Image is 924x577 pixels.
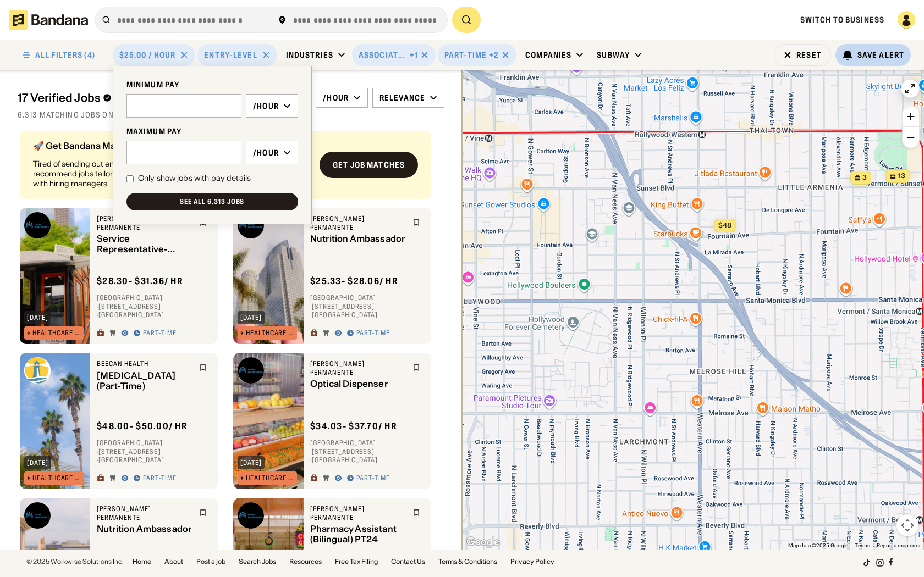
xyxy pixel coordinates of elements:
[240,459,262,466] div: [DATE]
[97,359,193,368] div: Beecan Health
[788,542,848,548] span: Map data ©2025 Google
[323,93,349,103] div: /hour
[253,101,279,111] div: /hour
[180,198,244,205] div: See all 6,313 jobs
[97,524,193,535] div: Nutrition Ambassador
[27,459,48,466] div: [DATE]
[18,91,291,104] div: 17 Verified Jobs
[32,330,81,336] div: Healthcare & Mental Health
[238,502,264,529] img: Kaiser Permanente logo
[138,173,251,184] div: Only show jobs with pay details
[310,214,406,231] div: [PERSON_NAME] Permanente
[97,439,211,465] div: [GEOGRAPHIC_DATA] · [STREET_ADDRESS] · [GEOGRAPHIC_DATA]
[24,502,51,529] img: Kaiser Permanente logo
[310,439,425,465] div: [GEOGRAPHIC_DATA] · [STREET_ADDRESS] · [GEOGRAPHIC_DATA]
[204,50,257,60] div: Entry-Level
[597,50,630,60] div: Subway
[246,330,294,336] div: Healthcare & Mental Health
[800,15,884,25] a: Switch to Business
[855,542,870,548] a: Terms (opens in new tab)
[525,50,571,60] div: Companies
[465,535,501,550] img: Google
[97,504,193,521] div: [PERSON_NAME] Permanente
[289,558,322,565] a: Resources
[239,558,276,565] a: Search Jobs
[380,93,425,103] div: Relevance
[127,80,298,90] div: MINIMUM PAY
[27,314,48,321] div: [DATE]
[119,50,176,60] div: $25.00 / hour
[510,558,554,565] a: Privacy Policy
[862,173,867,182] span: 3
[33,141,311,150] div: 🚀 Get Bandana Matched (100% Free)
[196,558,226,565] a: Post a job
[127,126,298,136] div: MAXIMUM PAY
[18,126,444,550] div: grid
[310,234,406,245] div: Nutrition Ambassador
[9,10,88,30] img: Bandana logotype
[857,50,904,60] div: Save Alert
[97,214,193,231] div: [PERSON_NAME] Permanente
[24,357,51,384] img: Beecan Health logo
[286,50,333,60] div: Industries
[356,474,390,483] div: Part-time
[246,475,294,481] div: Healthcare & Mental Health
[238,212,264,238] img: Kaiser Permanente logo
[310,421,397,432] div: $ 34.03 - $37.70 / hr
[310,524,406,545] div: Pharmacy Assistant (Bilingual) PT24
[310,504,406,521] div: [PERSON_NAME] Permanente
[253,148,279,158] div: /hour
[897,514,919,536] button: Map camera controls
[240,314,262,321] div: [DATE]
[410,50,418,60] div: +1
[97,234,193,255] div: Service Representative-Ambulatory Services
[133,558,151,565] a: Home
[238,357,264,384] img: Kaiser Permanente logo
[143,474,177,483] div: Part-time
[310,379,406,390] div: Optical Dispenser
[32,475,81,481] div: Healthcare & Mental Health
[335,558,378,565] a: Free Tax Filing
[310,294,425,320] div: [GEOGRAPHIC_DATA] · [STREET_ADDRESS] · [GEOGRAPHIC_DATA]
[356,329,390,338] div: Part-time
[310,359,406,376] div: [PERSON_NAME] Permanente
[35,51,95,59] div: ALL FILTERS (4)
[26,558,124,565] div: © 2025 Workwise Solutions Inc.
[97,276,183,287] div: $ 28.30 - $31.36 / hr
[127,175,134,182] input: Only show jobs with pay details
[97,370,193,391] div: [MEDICAL_DATA] (Part-Time)
[718,221,732,229] span: $48
[796,51,822,59] div: Reset
[164,558,183,565] a: About
[310,276,398,287] div: $ 25.33 - $28.06 / hr
[489,50,499,60] div: +2
[18,110,444,120] div: 6,313 matching jobs on [DOMAIN_NAME]
[359,50,408,60] div: Associate's Degree
[97,421,188,432] div: $ 48.00 - $50.00 / hr
[33,159,311,189] div: Tired of sending out endless job applications? Bandana Match Team will recommend jobs tailored to...
[898,171,905,181] span: 13
[391,558,425,565] a: Contact Us
[465,535,501,550] a: Open this area in Google Maps (opens a new window)
[877,542,921,548] a: Report a map error
[333,161,405,169] div: Get job matches
[97,294,211,320] div: [GEOGRAPHIC_DATA] · [STREET_ADDRESS] · [GEOGRAPHIC_DATA]
[143,329,177,338] div: Part-time
[438,558,497,565] a: Terms & Conditions
[24,212,51,238] img: Kaiser Permanente logo
[444,50,487,60] div: Part-time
